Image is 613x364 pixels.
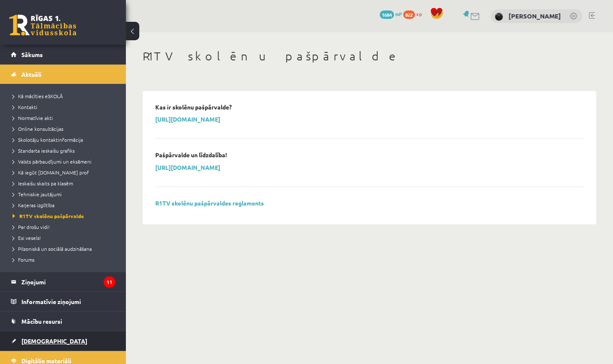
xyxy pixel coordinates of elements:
a: [DEMOGRAPHIC_DATA] [11,331,115,351]
a: R1TV skolēnu pašpārvaldes reglaments [155,199,264,207]
img: Karolina Rogalika [495,13,503,21]
span: Normatīvie akti [13,114,53,121]
a: 822 xp [403,10,426,17]
span: Skolotāju kontaktinformācija [13,136,83,143]
a: Online konsultācijas [13,125,117,133]
span: Par drošu vidi! [13,224,50,230]
span: Pilsoniskā un sociālā audzināšana [13,245,92,252]
span: Valsts pārbaudījumi un eksāmeni [13,158,91,165]
a: Ieskaišu skaits pa klasēm [13,179,117,187]
span: Kā mācīties eSKOLĀ [13,93,63,99]
a: Par drošu vidi! [13,223,117,231]
span: Esi vesels! [13,234,41,241]
a: [URL][DOMAIN_NAME] [155,164,220,171]
a: Valsts pārbaudījumi un eksāmeni [13,158,117,165]
a: Informatīvie ziņojumi [11,292,115,311]
span: Forums [13,256,34,263]
span: Online konsultācijas [13,125,63,132]
h1: R1TV skolēnu pašpārvalde [143,49,596,63]
span: 822 [403,10,415,19]
a: Kā mācīties eSKOLĀ [13,92,117,100]
a: Kā iegūt [DOMAIN_NAME] prof [13,169,117,176]
legend: Informatīvie ziņojumi [21,292,115,311]
a: Skolotāju kontaktinformācija [13,136,117,143]
a: [PERSON_NAME] [509,12,561,20]
a: 1684 mP [380,10,402,17]
a: R1TV skolēnu pašpārvalde [13,212,117,220]
a: Normatīvie akti [13,114,117,122]
a: [URL][DOMAIN_NAME] [155,115,220,123]
i: 11 [104,276,115,288]
span: mP [395,10,402,17]
span: Standarta ieskaišu grafiks [13,147,75,154]
a: Karjeras izglītība [13,201,117,209]
span: Sākums [21,51,43,58]
span: Aktuāli [21,70,42,78]
a: Sākums [11,45,115,64]
span: Kontakti [13,104,37,110]
span: Karjeras izglītība [13,202,55,208]
span: R1TV skolēnu pašpārvalde [13,213,84,219]
a: Forums [13,256,117,263]
a: Esi vesels! [13,234,117,242]
span: Tehniskie jautājumi [13,191,62,198]
a: Aktuāli [11,65,115,84]
a: Tehniskie jautājumi [13,190,117,198]
span: 1684 [380,10,394,19]
a: Mācību resursi [11,312,115,331]
a: Standarta ieskaišu grafiks [13,147,117,154]
legend: Ziņojumi [21,272,115,291]
a: Rīgas 1. Tālmācības vidusskola [9,15,76,36]
a: Ziņojumi11 [11,272,115,291]
p: Kas ir skolēnu pašpārvalde? [155,104,232,111]
span: Kā iegūt [DOMAIN_NAME] prof [13,169,89,176]
a: Kontakti [13,103,117,111]
span: xp [416,10,422,17]
span: Ieskaišu skaits pa klasēm [13,180,73,187]
p: Pašpārvalde un līdzdalība! [155,151,227,159]
a: Pilsoniskā un sociālā audzināšana [13,245,117,252]
span: [DEMOGRAPHIC_DATA] [21,337,87,345]
span: Mācību resursi [21,317,62,325]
